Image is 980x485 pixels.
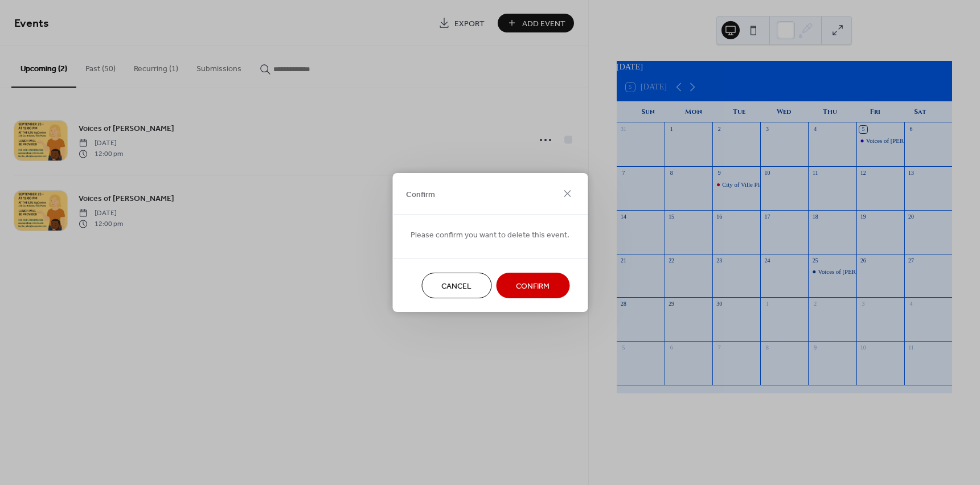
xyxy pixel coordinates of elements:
[496,273,569,298] button: Confirm
[516,281,550,293] span: Confirm
[406,188,435,200] span: Confirm
[441,281,471,293] span: Cancel
[411,229,569,241] span: Please confirm you want to delete this event.
[421,273,491,298] button: Cancel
